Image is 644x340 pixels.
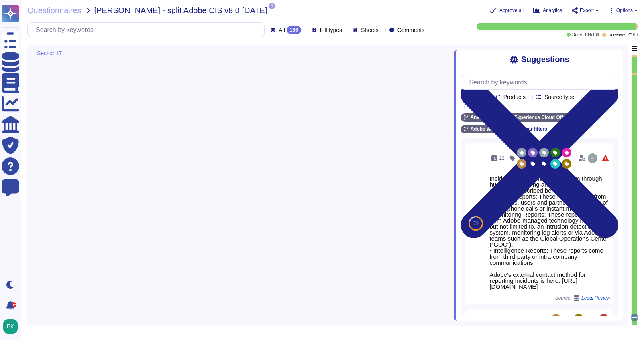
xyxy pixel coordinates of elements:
[269,3,275,9] span: 1
[581,296,610,300] span: Legal Review
[3,319,18,334] img: user
[533,7,562,14] button: Analytics
[473,221,479,226] span: 79
[628,33,638,37] span: 2 / 166
[588,153,597,163] img: user
[397,27,425,33] span: Comments
[12,302,16,307] div: 9+
[32,23,264,37] input: Search by keywords
[616,8,633,13] span: Options
[37,50,62,56] span: Section17
[585,33,599,37] span: 164 / 166
[599,314,609,324] img: user
[287,26,301,34] div: 166
[320,27,342,33] span: Fill types
[27,6,82,14] span: Questionnaires
[499,8,524,13] span: Approve all
[572,33,583,37] span: Done:
[543,8,562,13] span: Analytics
[555,295,610,301] span: Source:
[279,27,285,33] span: All
[489,175,610,290] div: Incidents are reported to the team through human, monitoring and intelligence channels, described...
[465,75,618,89] input: Search by keywords
[490,7,524,14] button: Approve all
[94,6,267,14] span: [PERSON_NAME] - split Adobe CIS v8.0 [DATE]
[2,318,23,335] button: user
[580,8,594,13] span: Export
[361,27,379,33] span: Sheets
[608,33,626,37] span: To review:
